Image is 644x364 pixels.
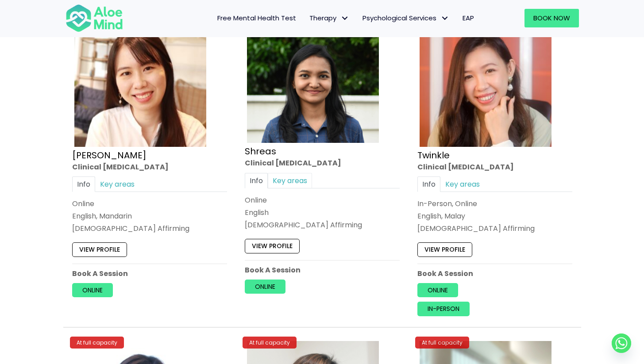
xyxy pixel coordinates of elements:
a: Shreas [245,145,276,157]
div: Online [72,199,227,209]
div: In-Person, Online [417,199,572,209]
div: Clinical [MEDICAL_DATA] [72,161,227,172]
span: Psychological Services: submenu [439,12,451,25]
img: Kher-Yin-Profile-300×300 [74,15,206,147]
div: Clinical [MEDICAL_DATA] [245,158,400,168]
div: [DEMOGRAPHIC_DATA] Affirming [245,220,400,230]
a: Twinkle [417,149,450,161]
span: EAP [463,13,474,23]
span: Therapy: submenu [339,12,351,25]
span: Psychological Services [362,13,449,23]
p: Book A Session [417,268,572,279]
a: Book Now [524,9,579,27]
a: Psychological ServicesPsychological Services: submenu [356,9,456,27]
a: In-person [417,302,470,316]
a: View profile [72,242,127,257]
div: [DEMOGRAPHIC_DATA] Affirming [72,223,227,234]
div: At full capacity [243,337,297,349]
a: Key areas [440,176,485,192]
span: Free Mental Health Test [217,13,296,23]
a: Online [417,283,458,297]
div: [DEMOGRAPHIC_DATA] Affirming [417,223,572,234]
a: Online [72,283,113,297]
a: TherapyTherapy: submenu [303,9,356,27]
a: Info [245,172,268,188]
p: English [245,207,400,218]
a: Key areas [268,172,312,188]
img: twinkle_cropped-300×300 [420,15,551,147]
a: [PERSON_NAME] [72,149,147,161]
a: Online [245,280,285,294]
div: Online [245,195,400,205]
p: Book A Session [72,268,227,279]
a: Info [72,176,95,192]
a: View profile [245,239,300,253]
p: English, Malay [417,211,572,221]
a: Free Mental Health Test [211,9,303,27]
nav: Menu [135,9,481,27]
a: Whatsapp [612,333,631,353]
div: At full capacity [70,337,124,349]
div: Clinical [MEDICAL_DATA] [417,161,572,172]
span: Book Now [533,13,570,23]
div: At full capacity [415,337,469,349]
span: Therapy [309,13,349,23]
p: English, Mandarin [72,211,227,221]
a: EAP [456,9,481,27]
a: Key areas [95,176,139,192]
a: View profile [417,242,472,257]
p: Book A Session [245,265,400,275]
img: Shreas clinical psychologist [247,15,379,143]
a: Info [417,176,440,192]
img: Aloe mind Logo [66,4,123,33]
